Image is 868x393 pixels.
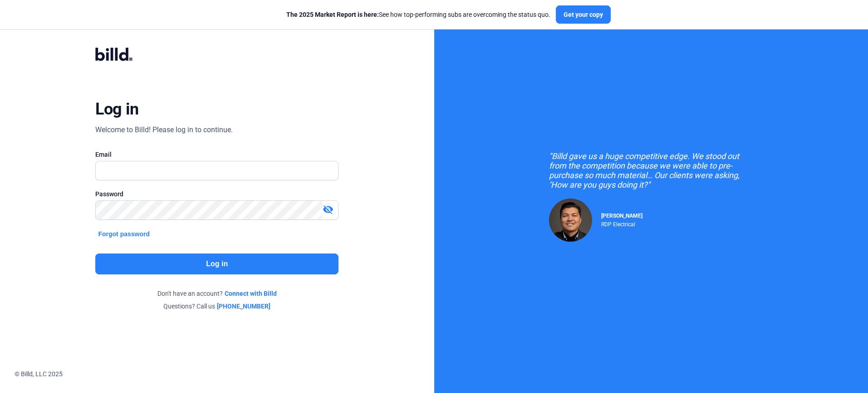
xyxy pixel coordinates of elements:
[286,11,379,18] span: The 2025 Market Report is here:
[95,254,338,274] button: Log in
[95,150,338,159] div: Email
[549,199,592,242] img: Raul Pacheco
[95,289,338,298] div: Don't have an account?
[95,189,338,199] div: Password
[95,99,138,119] div: Log in
[217,302,270,311] a: [PHONE_NUMBER]
[601,213,642,219] span: [PERSON_NAME]
[225,289,277,298] a: Connect with Billd
[549,151,753,189] div: "Billd gave us a huge competitive edge. We stood out from the competition because we were able to...
[323,204,333,215] mat-icon: visibility_off
[95,302,338,311] div: Questions? Call us
[601,219,642,228] div: RDP Electrical
[556,5,611,24] button: Get your copy
[286,10,550,19] div: See how top-performing subs are overcoming the status quo.
[95,124,233,135] div: Welcome to Billd! Please log in to continue.
[95,229,152,239] button: Forgot password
